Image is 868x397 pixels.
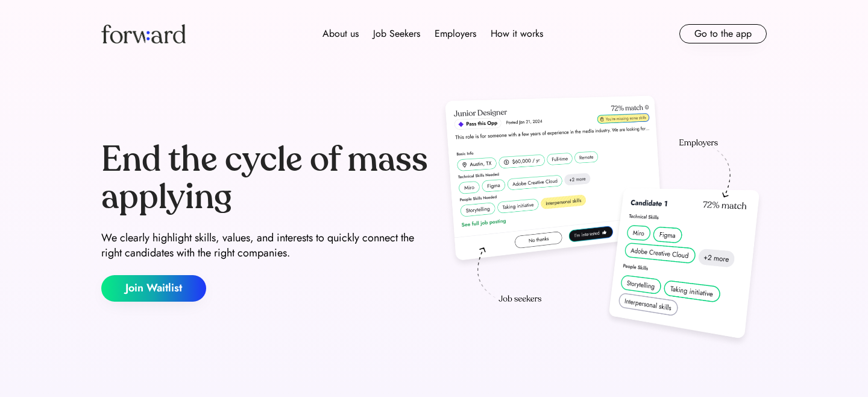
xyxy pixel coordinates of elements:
div: End the cycle of mass applying [101,141,429,215]
img: hero-image.png [439,92,767,351]
button: Go to the app [679,24,767,43]
div: We clearly highlight skills, values, and interests to quickly connect the right candidates with t... [101,230,429,261]
div: Job Seekers [373,27,420,41]
div: Employers [435,27,476,41]
div: How it works [491,27,543,41]
img: Forward logo [101,24,186,43]
button: Join Waitlist [101,275,206,302]
div: About us [322,27,359,41]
